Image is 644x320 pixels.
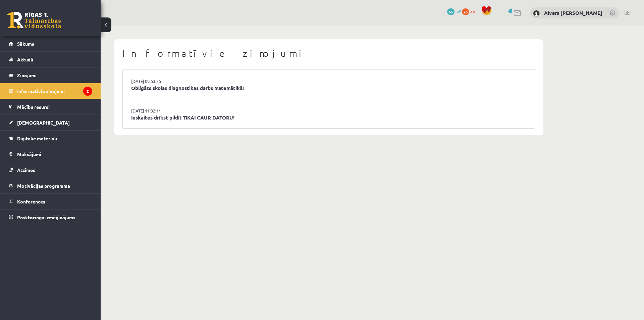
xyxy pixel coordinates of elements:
legend: Maksājumi [17,146,92,162]
a: Motivācijas programma [9,178,92,193]
a: Aivars [PERSON_NAME] [544,9,602,16]
span: xp [470,8,475,14]
a: Rīgas 1. Tālmācības vidusskola [7,12,61,29]
span: Digitālie materiāli [17,135,57,141]
i: 2 [83,87,92,96]
a: Informatīvie ziņojumi2 [9,83,92,99]
span: [DEMOGRAPHIC_DATA] [17,120,70,126]
a: 76 xp [462,8,478,14]
span: 76 [462,8,469,15]
a: Maksājumi [9,146,92,162]
a: 65 mP [447,8,461,14]
a: [DATE] 11:32:11 [131,107,181,114]
a: Sākums [9,36,92,51]
span: Konferences [17,198,45,204]
a: Ieskaites drīkst pildīt TIKAI CAUR DATORU! [131,114,526,122]
span: Mācību resursi [17,104,50,110]
span: Proktoringa izmēģinājums [17,214,75,220]
a: [DATE] 09:53:25 [131,78,181,85]
a: Obligāts skolas diagnostikas darbs matemātikā! [131,84,526,92]
a: Atzīmes [9,162,92,178]
a: Proktoringa izmēģinājums [9,210,92,225]
span: mP [455,8,461,14]
span: Atzīmes [17,167,35,173]
span: Sākums [17,41,34,47]
a: Konferences [9,194,92,209]
span: 65 [447,8,454,15]
a: Mācību resursi [9,99,92,115]
span: Aktuāli [17,56,33,62]
a: [DEMOGRAPHIC_DATA] [9,115,92,130]
legend: Ziņojumi [17,67,92,83]
img: Aivars Jānis Tebernieks [533,10,540,17]
a: Digitālie materiāli [9,131,92,146]
span: Motivācijas programma [17,183,70,189]
h1: Informatīvie ziņojumi [122,48,535,59]
legend: Informatīvie ziņojumi [17,83,92,99]
a: Aktuāli [9,52,92,67]
a: Ziņojumi [9,67,92,83]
